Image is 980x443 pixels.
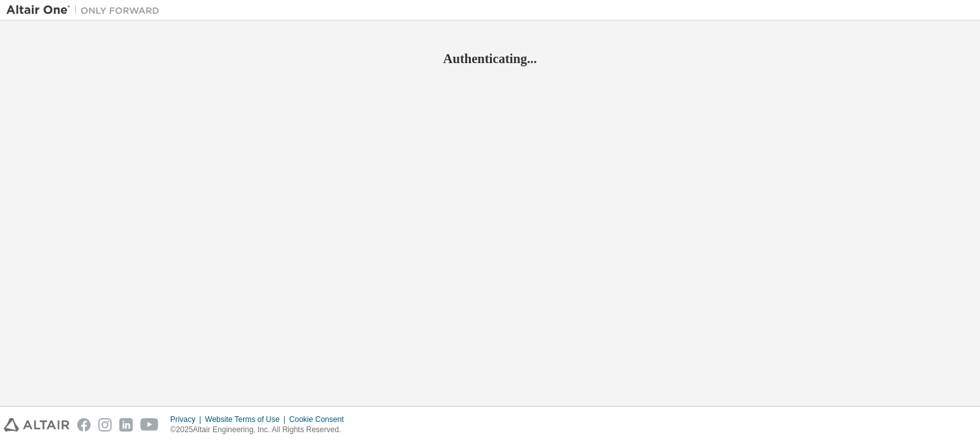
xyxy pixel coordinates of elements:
[170,425,352,435] p: © 2025 Altair Engineering, Inc. All Rights Reserved.
[77,418,91,432] img: facebook.svg
[4,418,70,432] img: altair_logo.svg
[140,418,159,432] img: youtube.svg
[289,414,351,425] div: Cookie Consent
[98,418,112,432] img: instagram.svg
[6,50,974,67] h2: Authenticating...
[119,418,133,432] img: linkedin.svg
[205,414,289,425] div: Website Terms of Use
[6,4,166,17] img: Altair One
[170,414,205,425] div: Privacy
